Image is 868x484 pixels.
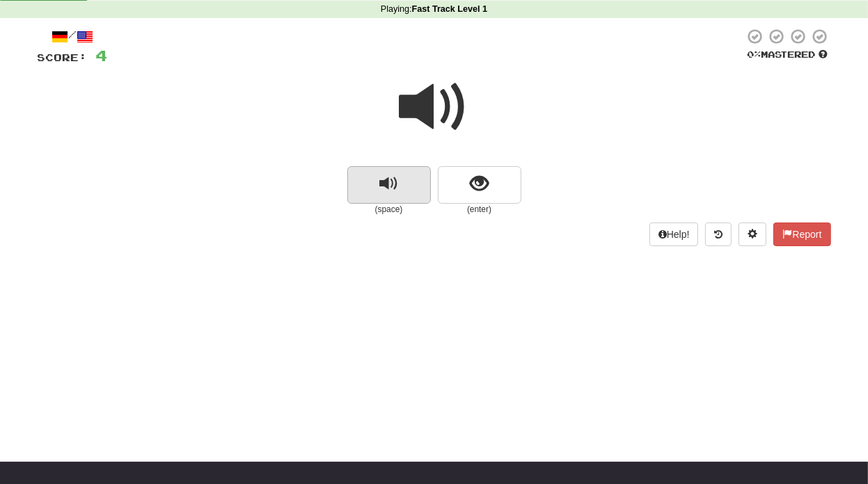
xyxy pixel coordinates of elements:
[438,166,521,204] button: show sentence
[649,223,699,246] button: Help!
[38,28,108,45] div: /
[745,49,831,61] div: Mastered
[38,51,88,63] span: Score:
[773,223,830,246] button: Report
[347,204,431,216] small: (space)
[748,49,762,60] span: 0 %
[438,204,521,216] small: (enter)
[412,4,488,14] strong: Fast Track Level 1
[96,47,108,64] span: 4
[347,166,431,204] button: replay audio
[705,223,732,246] button: Round history (alt+y)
